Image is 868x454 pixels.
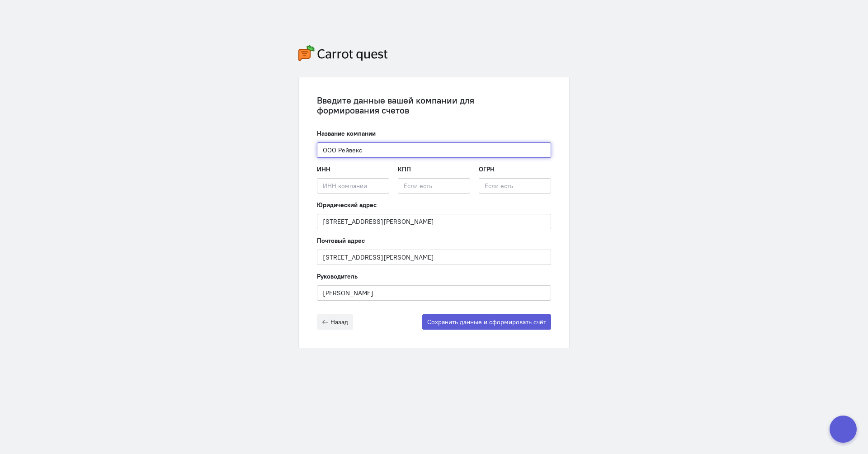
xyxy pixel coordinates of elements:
input: Если есть [398,178,470,194]
input: ИНН компании [317,178,389,194]
input: Название компании, например «ООО “Огого“» [317,142,551,158]
label: Руководитель [317,272,358,281]
label: КПП [398,165,411,174]
button: Сохранить данные и сформировать счёт [422,314,551,330]
label: ИНН [317,165,330,174]
label: Название компании [317,129,376,138]
input: Юридический адрес компании [317,214,551,229]
img: carrot-quest-logo.svg [298,45,388,61]
input: Если есть [479,178,551,194]
input: Почтовый адрес компании [317,250,551,265]
div: Введите данные вашей компании для формирования счетов [317,95,551,115]
label: ОГРН [479,165,495,174]
input: ФИО руководителя [317,285,551,301]
span: Назад [330,318,348,326]
label: Юридический адрес [317,200,377,209]
label: Почтовый адрес [317,236,365,245]
button: Назад [317,314,353,330]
